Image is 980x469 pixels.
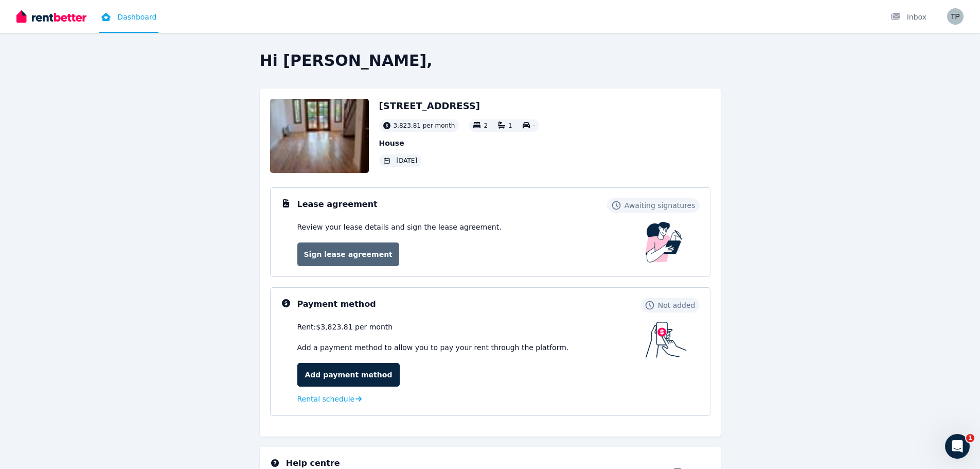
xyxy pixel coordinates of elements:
p: Review your lease details and sign the lease agreement. [297,222,502,232]
a: Add payment method [297,363,400,387]
span: 1 [966,434,974,442]
h3: Lease agreement [297,198,378,211]
span: 3,823.81 per month [394,121,455,130]
p: Add a payment method to allow you to pay your rent through the platform. [297,342,646,353]
img: Lease Agreement [646,222,683,263]
h2: Hi [PERSON_NAME], [260,51,721,70]
img: Property Url [270,99,369,173]
iframe: Intercom live chat [945,434,970,459]
span: 2 [484,122,488,129]
span: - [533,122,535,129]
span: Not added [658,300,696,310]
a: Rental schedule [297,394,362,404]
a: Sign lease agreement [297,242,399,266]
div: Rent: $3,823.81 per month [297,322,646,332]
h2: [STREET_ADDRESS] [379,99,540,113]
div: Inbox [890,12,926,22]
h3: Payment method [297,298,376,310]
img: Tony & Samantha Peric [947,8,964,25]
span: [DATE] [397,157,418,165]
span: Rental schedule [297,394,355,404]
img: Payment method [646,322,687,358]
span: 1 [508,122,512,129]
img: RentBetter [16,9,86,24]
span: Awaiting signatures [625,200,696,211]
p: House [379,138,540,148]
